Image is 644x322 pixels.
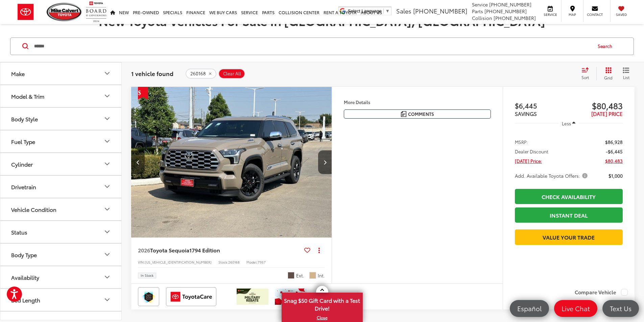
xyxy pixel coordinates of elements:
a: Instant Deal [515,207,623,223]
span: Ext. [296,272,304,279]
a: Text Us [602,300,639,317]
div: Vehicle Condition [103,205,111,213]
img: /static/brand-toyota/National_Assets/toyota-college-grad.jpeg?height=48 [275,289,307,305]
span: [PHONE_NUMBER] [413,6,467,15]
button: Actions [313,244,325,256]
span: Español [514,304,545,313]
a: Español [510,300,549,317]
span: $6,445 [515,100,569,110]
button: Bed LengthBed Length [0,289,122,311]
div: 2026 Toyota Sequoia 1794 Edition 1 [130,87,331,238]
span: $86,928 [605,139,623,145]
a: 2026Toyota Sequoia1794 Edition [138,246,302,254]
div: Cylinder [11,161,33,167]
span: [PHONE_NUMBER] [484,8,527,15]
span: List [623,74,629,80]
div: Status [11,229,27,235]
span: Comments [408,111,434,117]
div: Body Style [11,116,38,122]
img: 2026 Toyota Sequoia 1794 Edition [130,87,331,238]
span: 7957 [258,259,266,265]
span: In Stock [141,274,153,277]
span: Stock: [218,259,228,265]
div: Drivetrain [11,183,36,190]
button: Next image [318,150,332,174]
span: Toyota Sequoia [150,246,189,254]
span: Service [543,12,558,17]
span: Saddle Tan Leather-Trimmed [309,272,316,279]
div: Availability [103,273,111,281]
button: StatusStatus [0,221,122,243]
button: Fuel TypeFuel Type [0,130,122,152]
span: Live Chat [558,304,593,313]
div: Make [103,69,111,77]
button: remove 260168 [186,69,216,79]
div: Vehicle Condition [11,206,56,213]
span: Contact [587,12,603,17]
button: Select sort value [578,67,596,80]
a: Value Your Trade [515,229,623,245]
button: Body TypeBody Type [0,244,122,266]
div: Model & Trim [103,92,111,100]
span: Snag $50 Gift Card with a Test Drive! [282,293,362,314]
img: /static/brand-toyota/National_Assets/toyota-military-rebate.jpeg?height=48 [237,289,268,305]
button: Model & TrimModel & Trim [0,85,122,107]
div: Make [11,70,25,77]
span: VIN: [138,259,145,265]
span: [US_VEHICLE_IDENTIFICATION_NUMBER] [145,259,212,265]
span: Model: [246,259,258,265]
div: Model & Trim [11,93,44,99]
button: Add. Available Toyota Offers: [515,172,590,179]
button: Previous image [131,150,145,174]
img: Mike Calvert Toyota [47,3,82,21]
span: Grid [604,75,613,80]
div: Status [103,228,111,236]
span: Sort [581,74,589,80]
span: -$6,445 [606,148,623,155]
span: 260168 [228,259,240,265]
button: List View [618,67,635,80]
span: Get Price Drop Alert [138,87,148,100]
span: dropdown dots [318,247,320,253]
img: Toyota Safety Sense Mike Calvert Toyota Houston TX [139,289,158,305]
button: DrivetrainDrivetrain [0,176,122,198]
button: AvailabilityAvailability [0,266,122,288]
div: Availability [11,274,39,280]
a: Check Availability [515,189,623,204]
div: Drivetrain [103,182,111,191]
span: Sales [396,6,411,15]
span: 2026 [138,246,150,254]
span: Dealer Discount [515,148,548,155]
span: Add. Available Toyota Offers: [515,172,589,179]
div: Fuel Type [103,137,111,145]
form: Search by Make, Model, or Keyword [33,38,591,54]
span: [PHONE_NUMBER] [489,1,531,8]
button: Less [559,117,579,129]
span: MSRP: [515,139,528,145]
span: [DATE] PRICE [591,110,623,117]
span: Clear All [223,71,241,76]
h4: More Details [344,100,491,104]
img: ToyotaCare Mike Calvert Toyota Houston TX [167,289,215,305]
span: [DATE] Price: [515,157,542,164]
div: Body Type [11,251,37,258]
label: Compare Vehicle [575,289,628,296]
span: Parts [472,8,483,15]
span: Int. [318,272,325,279]
span: $1,000 [609,172,623,179]
span: [PHONE_NUMBER] [494,15,536,21]
div: Bed Length [103,296,111,304]
img: Comments [401,111,406,117]
span: SAVINGS [515,110,537,117]
a: 2026 Toyota Sequoia 1794 Edition2026 Toyota Sequoia 1794 Edition2026 Toyota Sequoia 1794 Edition2... [130,87,331,238]
div: Body Style [103,115,111,123]
div: Body Type [103,250,111,258]
span: 1794 Edition [189,246,220,254]
span: Collision [472,15,492,21]
span: 1 vehicle found [131,69,173,77]
div: Bed Length [11,297,40,303]
span: Service [472,1,488,8]
span: $80,483 [605,157,623,164]
button: MakeMake [0,63,122,84]
span: Less [562,120,571,126]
